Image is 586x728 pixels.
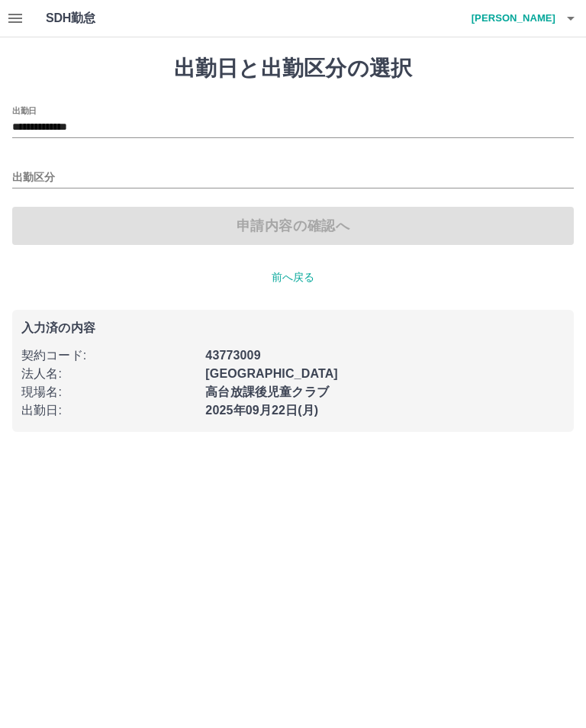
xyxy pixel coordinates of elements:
[21,322,565,334] p: 入力済の内容
[12,105,37,116] label: 出勤日
[21,365,196,383] p: 法人名 :
[205,349,260,362] b: 43773009
[21,346,196,365] p: 契約コード :
[12,56,574,82] h1: 出勤日と出勤区分の選択
[21,401,196,420] p: 出勤日 :
[205,385,329,398] b: 高台放課後児童クラブ
[205,404,318,417] b: 2025年09月22日(月)
[12,269,574,285] p: 前へ戻る
[205,367,338,380] b: [GEOGRAPHIC_DATA]
[21,383,196,401] p: 現場名 :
